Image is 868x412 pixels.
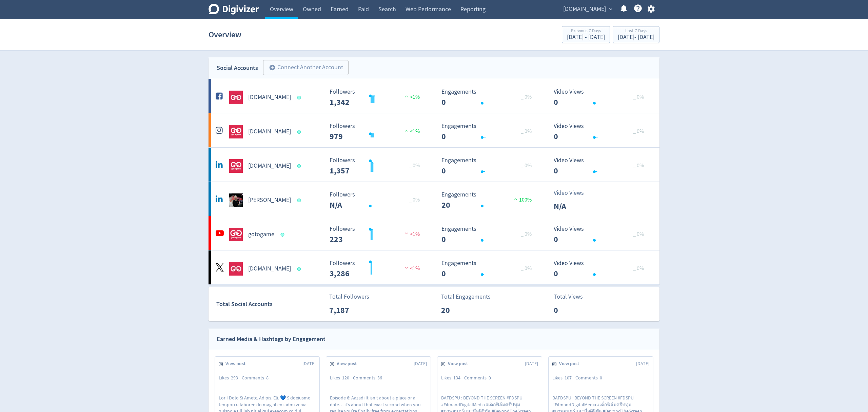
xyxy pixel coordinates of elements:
[561,4,614,15] button: [DOMAIN_NAME]
[258,61,349,75] a: Connect Another Account
[438,260,540,278] svg: Engagements 0
[409,196,420,203] span: _ 0%
[248,196,291,204] h5: [PERSON_NAME]
[512,196,519,202] img: positive-performance.svg
[550,226,652,244] svg: Video Views 0
[633,231,644,238] span: _ 0%
[608,6,614,12] span: expand_more
[229,228,243,241] img: gotogame undefined
[600,375,602,381] span: 0
[403,231,420,238] span: <1%
[297,96,303,99] span: Data last synced: 18 Aug 2025, 5:02am (AEST)
[438,157,540,175] svg: Engagements 0
[633,128,644,135] span: _ 0%
[438,226,540,244] svg: Engagements 0
[209,182,659,216] a: Jack Hudson undefined[PERSON_NAME] Followers N/A Followers N/A _ 0% Engagements 20 Engagements 20...
[565,375,572,381] span: 107
[567,29,605,34] div: Previous 7 Days
[242,375,272,381] div: Comments
[266,375,269,381] span: 8
[414,360,427,367] span: [DATE]
[403,128,410,133] img: positive-performance.svg
[464,375,495,381] div: Comments
[209,113,659,147] a: goto.game undefined[DOMAIN_NAME] Followers 979 Followers 979 <1% Engagements 0 Engagements 0 _ 0%...
[438,191,540,209] svg: Engagements 20
[567,34,605,40] div: [DATE] - [DATE]
[550,123,652,141] svg: Video Views 0
[403,128,420,135] span: <1%
[225,360,249,367] span: View post
[229,159,243,173] img: goto.game undefined
[209,148,659,182] a: goto.game undefined[DOMAIN_NAME] Followers 1,357 Followers 1,357 _ 0% Engagements 0 Engagements 0...
[562,26,610,43] button: Previous 7 Days[DATE] - [DATE]
[633,162,644,169] span: _ 0%
[209,250,659,284] a: goto.game undefined[DOMAIN_NAME] Followers 3,286 Followers 3,286 <1% Engagements 0 Engagements 0 ...
[209,216,659,250] a: gotogame undefinedgotogame Followers 223 Followers 223 <1% Engagements 0 Engagements 0 _ 0% Video...
[231,375,238,381] span: 293
[217,334,325,344] div: Earned Media & Hashtags by Engagement
[326,157,428,175] svg: Followers 1,357
[248,93,291,101] h5: [DOMAIN_NAME]
[550,89,652,107] svg: Video Views 0
[229,262,243,276] img: goto.game undefined
[216,299,324,309] div: Total Social Accounts
[330,375,353,381] div: Likes
[550,157,652,175] svg: Video Views 0
[489,375,491,381] span: 0
[521,231,532,238] span: _ 0%
[219,375,242,381] div: Likes
[633,94,644,100] span: _ 0%
[403,265,420,272] span: <1%
[326,123,428,141] svg: Followers 979
[403,94,410,99] img: positive-performance.svg
[575,375,606,381] div: Comments
[248,128,291,136] h5: [DOMAIN_NAME]
[559,360,583,367] span: View post
[441,292,491,301] p: Total Engagements
[248,265,291,273] h5: [DOMAIN_NAME]
[329,292,369,301] p: Total Followers
[521,265,532,272] span: _ 0%
[441,304,480,316] p: 20
[297,164,303,168] span: Data last synced: 18 Aug 2025, 4:01pm (AEST)
[297,199,303,202] span: Data last synced: 17 Aug 2025, 11:01pm (AEST)
[525,360,538,367] span: [DATE]
[563,4,606,15] span: [DOMAIN_NAME]
[248,162,291,170] h5: [DOMAIN_NAME]
[302,360,316,367] span: [DATE]
[353,375,386,381] div: Comments
[297,130,303,134] span: Data last synced: 18 Aug 2025, 5:02am (AEST)
[552,375,575,381] div: Likes
[229,91,243,104] img: goto.game undefined
[377,375,382,381] span: 36
[263,60,349,75] button: Connect Another Account
[441,375,464,381] div: Likes
[554,304,593,316] p: 0
[326,89,428,107] svg: Followers 1,342
[403,231,410,236] img: negative-performance.svg
[550,260,652,278] svg: Video Views 0
[512,196,532,203] span: 100%
[403,265,410,270] img: negative-performance.svg
[521,162,532,169] span: _ 0%
[342,375,349,381] span: 120
[403,94,420,100] span: <1%
[409,162,420,169] span: _ 0%
[618,34,654,40] div: [DATE] - [DATE]
[209,79,659,113] a: goto.game undefined[DOMAIN_NAME] Followers 1,342 Followers 1,342 <1% Engagements 0 Engagements 0 ...
[229,125,243,138] img: goto.game undefined
[438,123,540,141] svg: Engagements 0
[326,260,428,278] svg: Followers 3,286
[613,26,659,43] button: Last 7 Days[DATE]- [DATE]
[209,24,241,45] h1: Overview
[248,230,274,239] h5: gotogame
[217,63,258,73] div: Social Accounts
[554,200,593,212] p: N/A
[633,265,644,272] span: _ 0%
[636,360,649,367] span: [DATE]
[438,89,540,107] svg: Engagements 0
[329,304,368,316] p: 7,187
[229,193,243,207] img: Jack Hudson undefined
[337,360,360,367] span: View post
[326,191,428,209] svg: Followers N/A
